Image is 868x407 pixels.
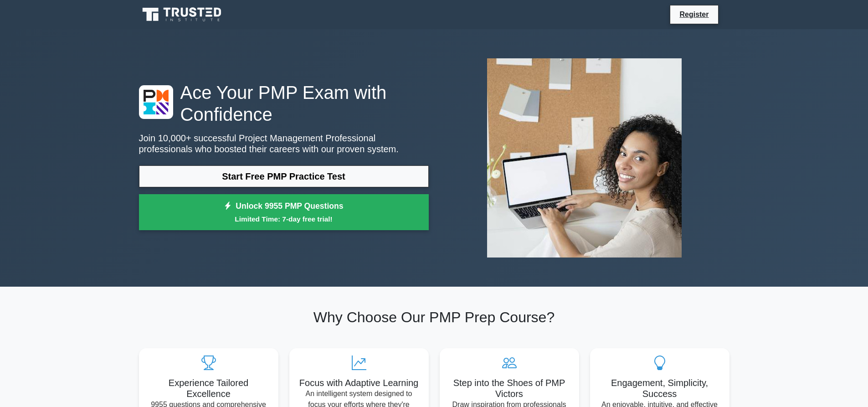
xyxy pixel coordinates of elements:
h1: Ace Your PMP Exam with Confidence [139,82,429,125]
a: Start Free PMP Practice Test [139,165,429,187]
h5: Engagement, Simplicity, Success [597,377,722,399]
p: Join 10,000+ successful Project Management Professional professionals who boosted their careers w... [139,133,429,155]
h5: Focus with Adaptive Learning [297,377,421,388]
a: Register [674,9,714,20]
h2: Why Choose Our PMP Prep Course? [139,309,729,326]
h5: Step into the Shoes of PMP Victors [447,377,572,399]
h5: Experience Tailored Excellence [146,377,271,399]
a: Unlock 9955 PMP QuestionsLimited Time: 7-day free trial! [139,194,429,231]
small: Limited Time: 7-day free trial! [150,214,417,224]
